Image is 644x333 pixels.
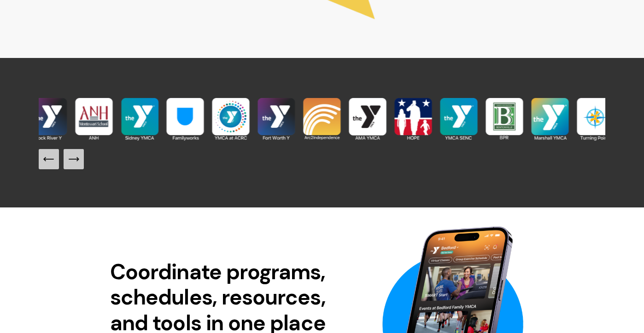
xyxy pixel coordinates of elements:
[253,96,299,142] img: Fort Worth Y (1).png
[299,96,345,142] img: Arc2Independence (1).png
[481,96,527,142] img: Bentonville CC.png
[162,96,208,142] img: Familyworks.png
[71,96,117,142] img: ANH.png
[208,96,253,142] img: Copy of AMA YMCA.png
[64,149,84,169] button: Next Slide
[573,96,618,142] img: Turning Pointe.png
[39,149,59,169] button: Previous Slide
[390,96,436,142] img: HOPE.png
[436,96,481,142] img: YMCA SENC (1).png
[527,96,573,142] img: Marshall YMCA (1).png
[25,96,71,142] img: Rock River Y (2).png
[345,96,390,142] img: AMA YMCA.png
[117,96,162,142] img: Copy of Copy of AMA YMCA.png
